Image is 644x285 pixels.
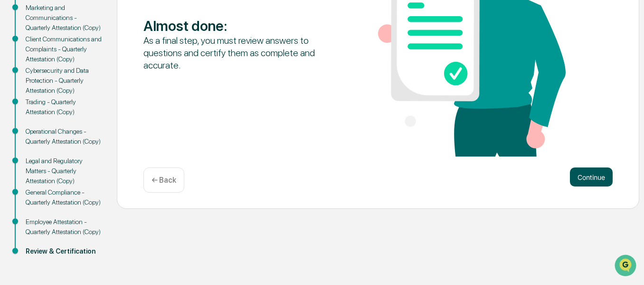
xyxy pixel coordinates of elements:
span: Preclearance [19,120,61,129]
div: Review & Certification [26,246,102,256]
a: 🖐️Preclearance [6,116,65,133]
div: 🗄️ [69,121,76,128]
div: 🔎 [9,139,17,147]
div: Almost done : [143,17,331,34]
div: General Compliance - Quarterly Attestation (Copy) [26,187,102,207]
p: ← Back [152,176,176,185]
button: Continue [570,167,613,187]
div: Trading - Quarterly Attestation (Copy) [26,97,102,117]
span: Attestations [78,120,118,129]
div: Cybersecurity and Data Protection - Quarterly Attestation (Copy) [26,66,102,96]
a: 🗄️Attestations [65,116,122,133]
div: 🖐️ [9,121,17,128]
div: Operational Changes - Quarterly Attestation (Copy) [26,127,102,147]
iframe: Open customer support [614,254,639,279]
button: Start new chat [161,76,173,87]
span: Pylon [95,161,115,168]
div: As a final step, you must review answers to questions and certify them as complete and accurate. [143,34,331,71]
div: Client Communications and Complaints - Quarterly Attestation (Copy) [26,34,102,64]
p: How can we help? [9,20,173,35]
a: Powered byPylon [67,161,115,168]
div: Legal and Regulatory Matters - Quarterly Attestation (Copy) [26,156,102,186]
span: Data Lookup [19,138,60,147]
a: 🔎Data Lookup [6,134,64,151]
div: Marketing and Communications - Quarterly Attestation (Copy) [26,3,102,33]
div: We're offline, we'll be back soon [32,82,124,90]
img: 1746055101610-c473b297-6a78-478c-a979-82029cc54cd1 [9,73,27,90]
div: Employee Attestation - Quarterly Attestation (Copy) [26,217,102,237]
div: Start new chat [32,73,156,82]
